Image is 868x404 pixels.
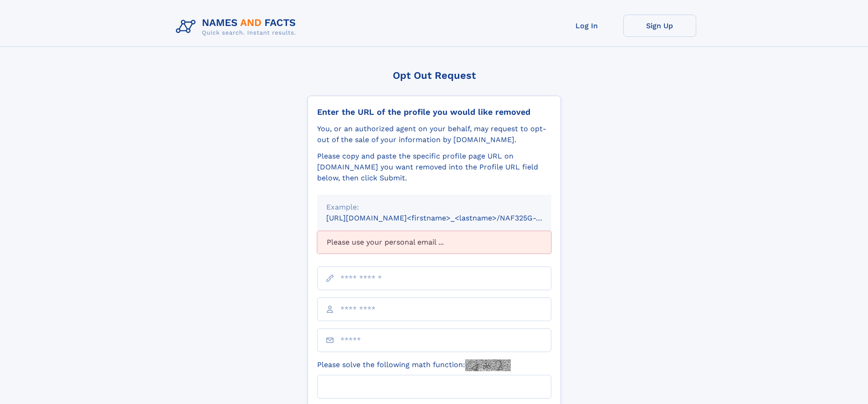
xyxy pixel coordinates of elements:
div: Please copy and paste the specific profile page URL on [DOMAIN_NAME] you want removed into the Pr... [317,151,551,184]
div: Opt Out Request [308,70,561,81]
div: Please use your personal email ... [317,231,551,254]
a: Log In [550,15,623,37]
div: You, or an authorized agent on your behalf, may request to opt-out of the sale of your informatio... [317,123,551,145]
a: Sign Up [623,15,696,37]
div: Enter the URL of the profile you would like removed [317,107,551,117]
div: Example: [326,202,542,213]
label: Please solve the following math function: [317,359,511,371]
img: Logo Names and Facts [172,15,303,39]
small: [URL][DOMAIN_NAME]<firstname>_<lastname>/NAF325G-xxxxxxxx [326,214,569,222]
